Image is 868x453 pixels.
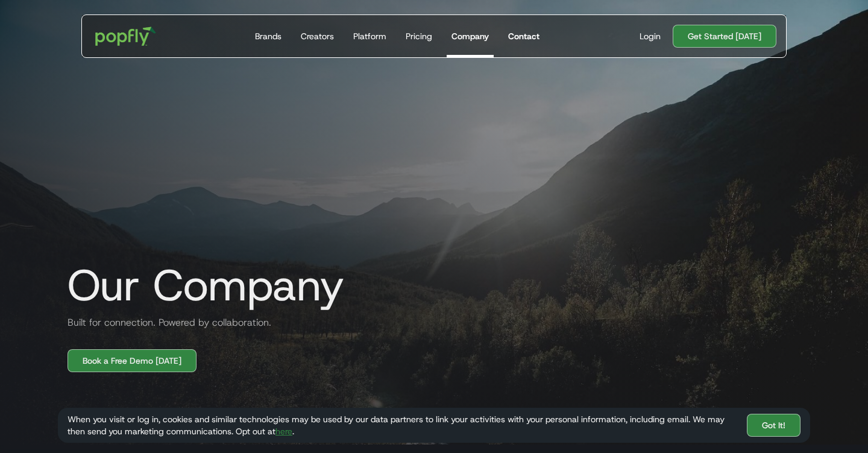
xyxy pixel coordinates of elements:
a: Get Started [DATE] [673,25,776,48]
h2: Built for connection. Powered by collaboration. [58,315,271,330]
div: Contact [508,30,539,42]
div: Platform [353,30,386,42]
a: Login [635,30,665,42]
h1: Our Company [58,261,344,309]
a: Platform [348,15,391,57]
a: here [275,426,292,437]
a: Company [447,15,494,57]
div: Company [451,30,489,42]
a: Contact [503,15,544,57]
a: Book a Free Demo [DATE] [68,349,197,372]
div: When you visit or log in, cookies and similar technologies may be used by our data partners to li... [68,413,737,437]
div: Creators [301,30,334,42]
a: Pricing [401,15,437,57]
div: Brands [255,30,281,42]
a: Brands [250,15,286,57]
a: Creators [296,15,339,57]
a: Got It! [747,414,800,437]
div: Login [640,30,661,42]
a: home [87,18,165,54]
div: Pricing [406,30,432,42]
